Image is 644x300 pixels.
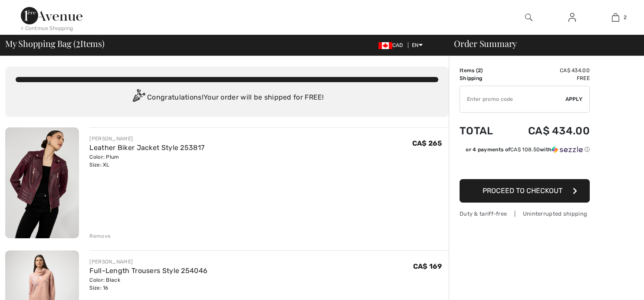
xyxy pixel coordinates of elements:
span: Apply [565,95,583,103]
td: Total [460,116,506,146]
button: Proceed to Checkout [460,179,590,203]
span: 2 [478,67,481,73]
td: CA$ 434.00 [506,116,590,146]
td: Items ( ) [460,67,506,74]
a: Full-Length Trousers Style 254046 [89,267,207,275]
img: Canadian Dollar [378,42,392,49]
div: [PERSON_NAME] [89,135,204,143]
img: 1ère Avenue [21,7,82,24]
img: My Bag [612,12,619,23]
img: search the website [525,12,532,23]
img: My Info [568,12,576,23]
span: CA$ 265 [412,139,442,147]
input: Promo code [460,86,565,112]
div: [PERSON_NAME] [89,258,207,266]
td: Shipping [460,74,506,82]
img: Sezzle [552,146,583,153]
img: Congratulation2.svg [130,89,147,107]
span: My Shopping Bag ( Items) [5,39,105,48]
td: CA$ 434.00 [506,67,590,74]
span: CA$ 169 [413,262,442,270]
div: or 4 payments of with [466,146,590,153]
iframe: Opens a widget where you can chat to one of our agents [589,274,635,296]
a: 2 [594,12,637,23]
span: 2 [624,13,627,21]
a: Sign In [562,12,583,23]
span: CAD [378,42,407,48]
div: Remove [89,232,111,240]
iframe: PayPal-paypal [460,157,590,176]
span: 2 [76,37,80,48]
div: Color: Plum Size: XL [89,153,204,169]
a: Leather Biker Jacket Style 253817 [89,143,204,152]
div: Color: Black Size: 16 [89,276,207,292]
div: Duty & tariff-free | Uninterrupted shipping [460,210,590,218]
img: Leather Biker Jacket Style 253817 [5,127,79,238]
div: < Continue Shopping [21,24,73,32]
div: Order Summary [444,39,639,48]
span: EN [412,42,423,48]
span: CA$ 108.50 [510,147,540,153]
td: Free [506,74,590,82]
span: Proceed to Checkout [483,187,562,195]
div: Congratulations! Your order will be shipped for FREE! [16,89,438,107]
